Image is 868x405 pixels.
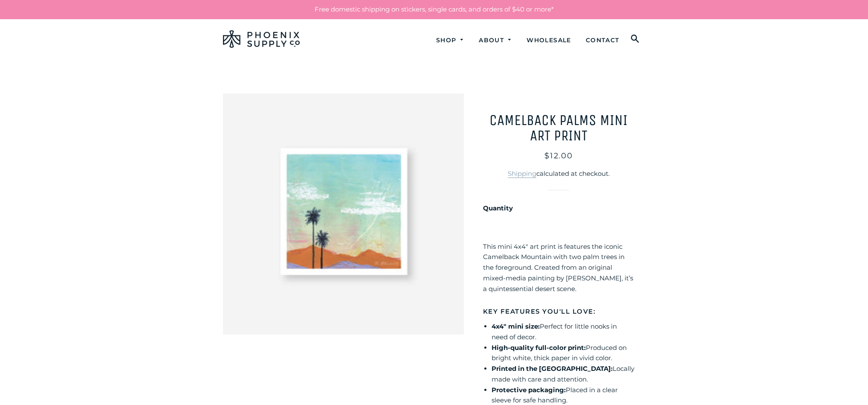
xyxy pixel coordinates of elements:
li: Perfect for little nooks in need of decor. [492,321,634,343]
a: Wholesale [520,29,578,52]
a: Contact [579,29,626,52]
li: Locally made with care and attention. [492,364,634,385]
div: calculated at checkout. [483,169,634,179]
p: This mini 4x4" art print is features the iconic Camelback Mountain with two palm trees in the for... [483,242,634,294]
label: Quantity [483,203,630,214]
img: Phoenix Supply Co. [223,30,300,48]
a: About [472,29,518,52]
strong: Printed in the [GEOGRAPHIC_DATA]: [492,364,613,373]
li: Produced on bright white, thick paper in vivid color. [492,343,634,364]
h1: Camelback Palms Mini Art Print [483,113,634,143]
strong: Protective packaging: [492,386,566,394]
h5: Key Features You'll Love: [483,307,634,316]
strong: High-quality full-color print: [492,344,586,352]
span: $12.00 [544,151,573,160]
a: Shop [430,29,471,52]
a: Shipping [508,169,536,178]
img: Camelback Palms Mini Art Print [223,93,464,335]
strong: 4x4″ mini size: [492,322,540,330]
